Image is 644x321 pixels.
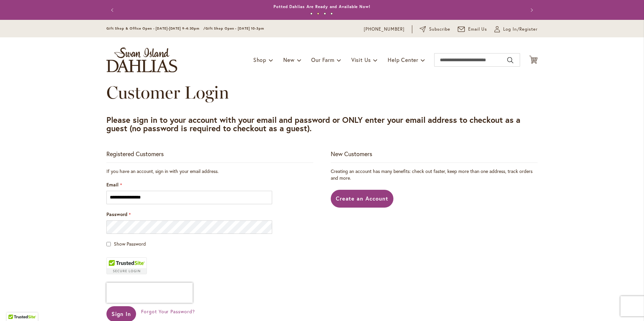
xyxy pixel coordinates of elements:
[524,3,538,17] button: Next
[317,12,319,15] button: 2 of 4
[106,114,520,134] strong: Please sign in to your account with your email and password or ONLY enter your email address to c...
[106,181,119,188] span: Email
[106,211,127,217] span: Password
[351,56,371,63] span: Visit Us
[283,56,294,63] span: New
[458,26,487,33] a: Email Us
[388,56,418,63] span: Help Center
[331,168,538,181] p: Creating an account has many benefits: check out faster, keep more than one address, track orders...
[253,56,266,63] span: Shop
[106,26,205,31] span: Gift Shop & Office Open - [DATE]-[DATE] 9-4:30pm /
[106,257,147,274] div: TrustedSite Certified
[205,26,264,31] span: Gift Shop Open - [DATE] 10-3pm
[324,12,326,15] button: 3 of 4
[310,12,313,15] button: 1 of 4
[364,26,405,33] a: [PHONE_NUMBER]
[5,297,24,316] iframe: Launch Accessibility Center
[141,308,195,315] a: Forgot Your Password?
[494,26,538,33] a: Log In/Register
[503,26,538,33] span: Log In/Register
[114,241,146,247] span: Show Password
[106,150,164,158] strong: Registered Customers
[330,12,333,15] button: 4 of 4
[106,82,229,103] span: Customer Login
[336,195,389,202] span: Create an Account
[106,3,120,17] button: Previous
[429,26,450,33] span: Subscribe
[468,26,487,33] span: Email Us
[111,310,131,317] span: Sign In
[420,26,450,33] a: Subscribe
[331,190,394,208] a: Create an Account
[106,168,313,175] div: If you have an account, sign in with your email address.
[141,308,195,315] span: Forgot Your Password?
[106,283,193,303] iframe: reCAPTCHA
[106,47,177,72] a: store logo
[331,150,372,158] strong: New Customers
[311,56,334,63] span: Our Farm
[273,4,371,9] a: Potted Dahlias Are Ready and Available Now!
